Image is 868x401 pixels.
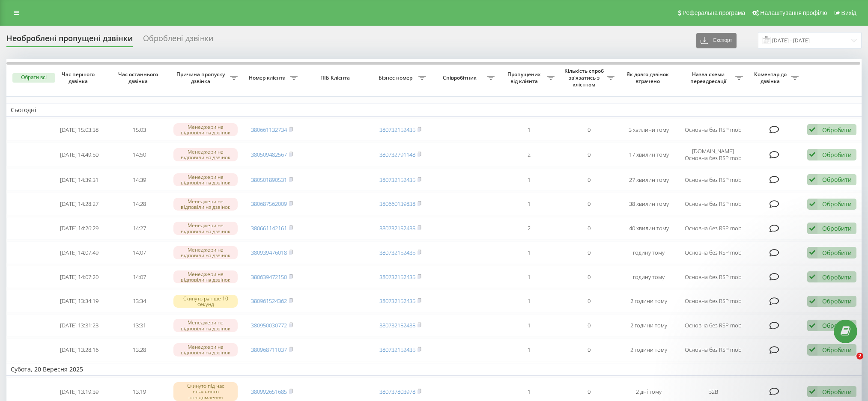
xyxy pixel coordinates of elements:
[822,175,852,184] div: Обробити
[563,68,607,88] span: Кількість спроб зв'язатись з клієнтом
[173,382,238,401] div: Скинуто під час вітального повідомлення
[619,119,679,141] td: 3 хвилини тому
[379,249,415,256] a: 380732152435
[559,169,619,191] td: 0
[379,273,415,281] a: 380732152435
[626,71,672,84] span: Як довго дзвінок втрачено
[619,169,679,191] td: 27 хвилин тому
[246,74,290,81] span: Номер клієнта
[559,266,619,288] td: 0
[856,353,863,359] span: 2
[49,169,109,191] td: [DATE] 14:39:31
[435,74,487,81] span: Співробітник
[251,249,287,256] a: 380939476018
[109,290,169,312] td: 13:34
[251,297,287,305] a: 380961524362
[760,9,827,16] span: Налаштування профілю
[841,9,856,16] span: Вихід
[109,266,169,288] td: 14:07
[251,176,287,184] a: 380501890531
[499,193,559,215] td: 1
[822,249,852,257] div: Обробити
[679,314,747,337] td: Основна без RSP mob
[49,217,109,240] td: [DATE] 14:26:29
[173,173,238,186] div: Менеджери не відповіли на дзвінок
[251,321,287,329] a: 380950030772
[679,339,747,361] td: Основна без RSP mob
[173,270,238,283] div: Менеджери не відповіли на дзвінок
[375,74,418,81] span: Бізнес номер
[251,126,287,134] a: 380661132734
[499,266,559,288] td: 1
[251,200,287,208] a: 380687562009
[173,295,238,308] div: Скинуто раніше 10 секунд
[822,200,852,208] div: Обробити
[49,290,109,312] td: [DATE] 13:34:19
[379,321,415,329] a: 380732152435
[679,290,747,312] td: Основна без RSP mob
[559,241,619,264] td: 0
[143,34,213,47] div: Оброблені дзвінки
[49,241,109,264] td: [DATE] 14:07:49
[109,339,169,361] td: 13:28
[822,321,852,330] div: Обробити
[379,126,415,134] a: 380732152435
[49,119,109,141] td: [DATE] 15:03:38
[822,151,852,159] div: Обробити
[6,363,863,376] td: Субота, 20 Вересня 2025
[559,314,619,337] td: 0
[679,143,747,166] td: [DOMAIN_NAME] Основна без RSP mob
[309,74,363,81] span: ПІБ Клієнта
[679,217,747,240] td: Основна без RSP mob
[559,217,619,240] td: 0
[619,193,679,215] td: 38 хвилин тому
[173,343,238,356] div: Менеджери не відповіли на дзвінок
[49,314,109,337] td: [DATE] 13:31:23
[379,151,415,158] a: 380732791148
[109,143,169,166] td: 14:50
[49,143,109,166] td: [DATE] 14:49:50
[499,339,559,361] td: 1
[109,119,169,141] td: 15:03
[379,297,415,305] a: 380732152435
[49,193,109,215] td: [DATE] 14:28:27
[499,290,559,312] td: 1
[499,241,559,264] td: 1
[109,241,169,264] td: 14:07
[679,119,747,141] td: Основна без RSP mob
[559,339,619,361] td: 0
[822,273,852,281] div: Обробити
[822,224,852,232] div: Обробити
[559,119,619,141] td: 0
[683,71,735,84] span: Назва схеми переадресації
[683,9,746,16] span: Реферальна програма
[109,314,169,337] td: 13:31
[109,217,169,240] td: 14:27
[499,314,559,337] td: 1
[696,33,737,48] button: Експорт
[679,241,747,264] td: Основна без RSP mob
[559,193,619,215] td: 0
[379,224,415,232] a: 380732152435
[109,169,169,191] td: 14:39
[173,246,238,259] div: Менеджери не відповіли на дзвінок
[109,193,169,215] td: 14:28
[379,200,415,208] a: 380660139838
[839,353,859,373] iframe: Intercom live chat
[379,176,415,184] a: 380732152435
[822,388,852,396] div: Обробити
[173,148,238,161] div: Менеджери не відповіли на дзвінок
[499,143,559,166] td: 2
[6,34,133,47] div: Необроблені пропущені дзвінки
[619,266,679,288] td: годину тому
[251,273,287,281] a: 380639472150
[251,346,287,353] a: 380968711037
[56,71,102,84] span: Час першого дзвінка
[503,71,547,84] span: Пропущених від клієнта
[619,217,679,240] td: 40 хвилин тому
[49,266,109,288] td: [DATE] 14:07:20
[173,123,238,136] div: Менеджери не відповіли на дзвінок
[12,73,55,83] button: Обрати всі
[116,71,162,84] span: Час останнього дзвінка
[679,193,747,215] td: Основна без RSP mob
